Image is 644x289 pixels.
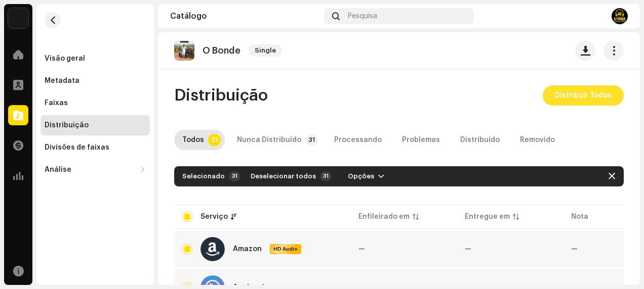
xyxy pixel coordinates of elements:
div: Distribuído [460,130,500,150]
re-m-nav-dropdown: Análise [41,160,150,180]
re-m-nav-item: Distribuição [41,115,150,135]
div: Amazon [233,246,262,253]
div: Catálogo [170,12,320,20]
span: Deselecionar todos [251,166,316,186]
re-m-nav-item: Divisões de faixas [41,137,150,158]
p-badge: 31 [305,134,318,146]
span: — [358,246,365,253]
p: O Bonde [203,45,240,56]
div: Divisões de faixas [45,143,109,152]
div: Distribuição [45,121,89,129]
img: cd9a510e-9375-452c-b98b-71401b54d8f9 [8,8,28,28]
span: — [465,246,471,253]
div: Metadata [45,77,79,85]
re-m-nav-item: Metadata [41,71,150,91]
re-m-nav-item: Visão geral [41,49,150,69]
button: Deselecionar todos31 [245,168,336,184]
div: Visão geral [45,55,85,63]
p-badge: 31 [320,171,332,181]
span: Single [249,44,282,57]
img: b39d30e0-832d-4eb8-b670-bbf418907c15 [612,8,628,24]
div: Análise [45,166,71,174]
span: HD Audio [271,246,300,253]
div: Todos [182,130,204,150]
span: Pesquisa [348,12,377,20]
span: Distribuição [174,85,268,106]
div: Serviço [200,212,228,222]
span: Opções [348,166,374,186]
re-m-nav-item: Faixas [41,93,150,113]
span: Distribuir Todos [555,85,612,106]
div: Processando [334,130,382,150]
img: 34122bcf-aff8-4902-8656-e7db9510f275 [174,40,194,61]
button: Opções [340,168,392,184]
div: Faixas [45,99,68,107]
div: Enfileirado em [358,212,410,222]
p-badge: 31 [208,134,221,146]
re-a-table-badge: — [571,246,578,253]
div: Entregue em [465,212,510,222]
button: Distribuir Todos [543,85,624,106]
div: Removido [520,130,555,150]
div: Nunca Distribuído [237,130,301,150]
div: Problemas [402,130,440,150]
div: Selecionado [182,172,225,180]
div: 31 [229,171,240,181]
